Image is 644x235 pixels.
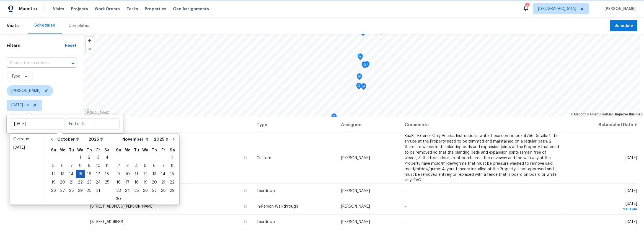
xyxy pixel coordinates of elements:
[141,187,150,195] div: Wed Nov 26 2025
[150,187,159,195] div: 27
[121,135,152,143] select: Month
[11,135,45,202] ul: Date picker shortcuts
[90,205,154,208] span: [STREET_ADDRESS][PERSON_NAME]
[85,153,94,162] div: Thu Oct 02 2025
[159,179,168,186] div: 21
[114,162,123,170] div: Sun Nov 02 2025
[86,37,94,45] button: Zoom in
[114,170,123,178] div: Sun Nov 09 2025
[49,179,58,186] div: 19
[10,118,64,130] input: Start date
[159,162,168,170] div: 7
[126,7,138,11] span: Tasks
[85,170,94,178] div: Thu Oct 16 2025
[615,112,643,116] a: Improve this map
[525,3,529,9] div: 35
[168,153,177,162] div: Sat Nov 01 2025
[71,6,88,12] span: Projects
[132,170,141,178] div: Tue Nov 11 2025
[76,162,85,170] div: Wed Oct 08 2025
[87,148,92,152] abbr: Thursday
[132,170,141,178] div: 11
[257,156,271,160] span: Custom
[11,102,29,108] span: [DATE] - ∞
[405,189,406,193] span: -
[58,170,67,178] div: 13
[67,187,76,195] div: Tue Oct 28 2025
[94,162,103,170] div: 10
[159,170,168,178] div: 14
[94,153,103,162] div: Fri Oct 03 2025
[602,6,636,12] span: [PERSON_NAME]
[69,23,89,29] div: Completed
[168,170,177,178] div: Sat Nov 15 2025
[103,170,111,178] div: 18
[361,83,366,92] div: Map marker
[85,187,94,195] div: Thu Oct 30 2025
[7,43,65,48] h1: Filters
[161,148,165,152] abbr: Friday
[159,178,168,187] div: Fri Nov 21 2025
[114,170,123,178] div: 9
[85,187,94,195] div: 30
[610,20,637,32] button: Schedule
[123,178,132,187] div: Mon Nov 17 2025
[67,162,76,170] div: 7
[150,162,159,170] div: Thu Nov 06 2025
[331,113,337,122] div: Map marker
[538,6,576,12] span: [GEOGRAPHIC_DATA]
[58,179,67,186] div: 20
[85,162,94,170] div: 9
[103,153,111,162] div: Sat Oct 04 2025
[405,205,406,208] span: -
[85,154,94,161] div: 2
[65,118,120,130] input: End date
[150,187,159,195] div: Thu Nov 27 2025
[114,178,123,187] div: Sun Nov 16 2025
[34,23,55,28] div: Scheduled
[123,170,132,178] div: Mon Nov 10 2025
[257,220,275,224] span: Teardown
[65,43,76,48] div: Reset
[94,170,103,178] div: Fri Oct 17 2025
[58,178,67,187] div: Mon Oct 20 2025
[565,117,637,133] th: Scheduled Date ↑
[49,162,58,170] div: 5
[67,187,76,195] div: 28
[86,45,94,53] button: Zoom out
[168,179,177,186] div: 22
[405,134,559,182] span: RaaS - Exterior Only Access Instructions: water hose combo box 4756 Details: 1. the shrubs at the...
[49,162,58,170] div: Sun Oct 05 2025
[168,170,177,178] div: 15
[51,148,56,152] abbr: Sunday
[76,187,85,195] div: 29
[141,187,150,195] div: 26
[341,189,370,193] span: [PERSON_NAME]
[243,219,248,224] button: Copy Address
[132,187,141,195] div: 25
[67,178,76,187] div: Tue Oct 21 2025
[364,61,370,70] div: Map marker
[85,109,109,115] a: Mapbox homepage
[257,205,298,208] span: In-Person Walkthrough
[252,117,337,133] th: Type
[58,187,67,195] div: Mon Oct 27 2025
[49,178,58,187] div: Sun Oct 19 2025
[67,170,76,178] div: 14
[76,178,85,187] div: Wed Oct 22 2025
[625,220,637,224] span: [DATE]
[114,187,123,195] div: Sun Nov 23 2025
[132,179,141,186] div: 18
[587,112,614,116] a: OpenStreetMap
[49,170,58,178] div: Sun Oct 12 2025
[85,178,94,187] div: Thu Oct 23 2025
[341,205,370,208] span: [PERSON_NAME]
[76,162,85,170] div: 8
[159,187,168,195] div: 28
[90,117,252,133] th: Address
[341,156,370,160] span: [PERSON_NAME]
[76,187,85,195] div: Wed Oct 29 2025
[114,179,123,186] div: 16
[58,162,67,170] div: Mon Oct 06 2025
